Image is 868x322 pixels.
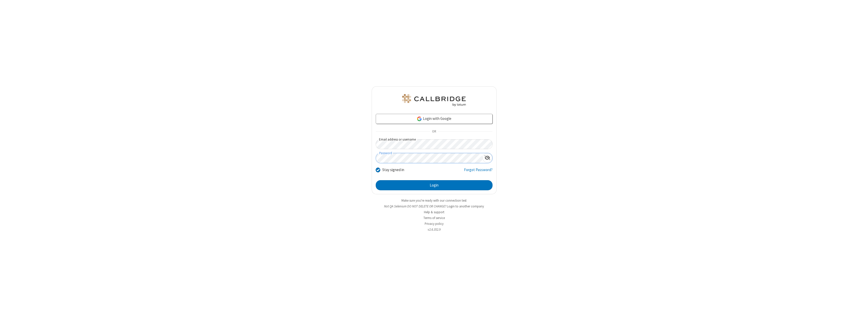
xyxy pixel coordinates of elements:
[376,153,482,163] input: Password
[464,167,493,177] a: Forgot Password?
[372,227,497,232] li: v2.6.352.9
[401,198,467,203] a: Make sure you're ready with our connection test
[376,114,493,124] a: Login with Google
[855,309,864,318] iframe: Chat
[382,167,404,173] label: Stay signed in
[401,94,467,106] img: QA Selenium DO NOT DELETE OR CHANGE
[417,116,422,122] img: google-icon.png
[447,204,484,209] button: Login to another company
[424,210,444,214] a: Help & support
[482,153,492,163] div: Show password
[425,222,444,226] a: Privacy policy
[430,128,438,135] span: OR
[376,180,493,190] button: Login
[372,204,497,209] li: Not QA Selenium DO NOT DELETE OR CHANGE?
[376,139,493,149] input: Email address or username
[423,216,445,220] a: Terms of service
